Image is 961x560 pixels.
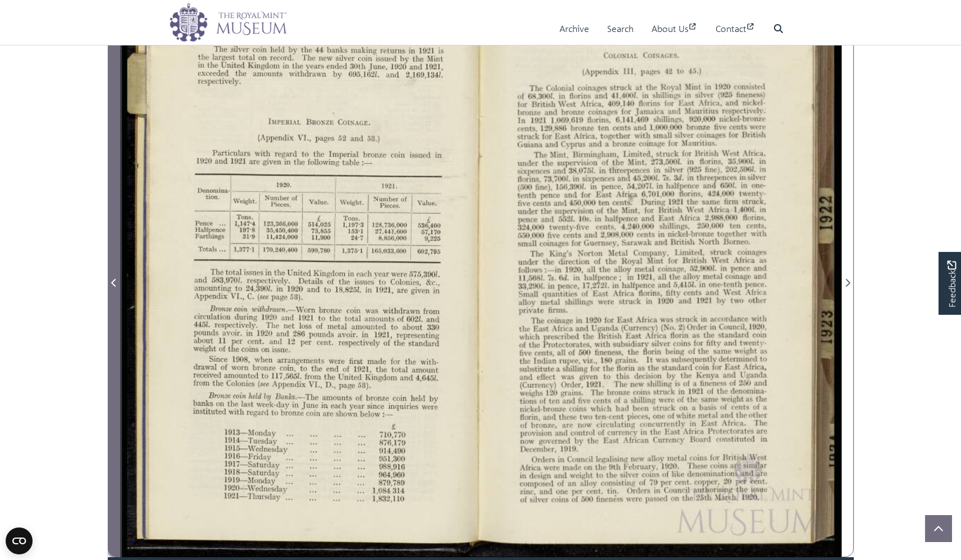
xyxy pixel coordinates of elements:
img: logo_wide.png [169,3,287,42]
a: Search [607,13,634,45]
a: Contact [716,13,755,45]
a: About Us [652,13,698,45]
button: Scroll to top [925,515,952,542]
span: Feedback [945,261,958,307]
button: Open CMP widget [6,527,33,554]
a: Archive [559,13,589,45]
a: Would you like to provide feedback? [939,252,961,315]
